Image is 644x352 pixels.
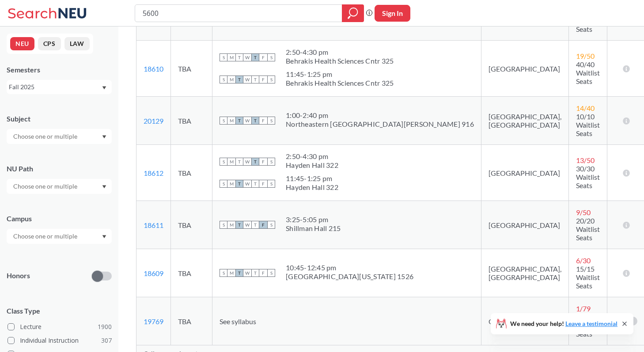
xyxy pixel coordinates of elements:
div: Hayden Hall 322 [286,161,338,170]
label: Individual Instruction [8,335,112,346]
a: 18611 [144,221,163,229]
td: [GEOGRAPHIC_DATA] [481,41,568,97]
div: Semesters [7,65,112,75]
span: We need your help! [510,321,617,327]
span: T [251,269,259,277]
span: Class Type [7,306,112,316]
td: [GEOGRAPHIC_DATA], [GEOGRAPHIC_DATA] [481,249,568,297]
span: T [235,269,243,277]
button: NEU [10,37,34,50]
span: W [243,117,251,125]
p: Honors [7,271,30,281]
span: T [235,158,243,166]
svg: Dropdown arrow [102,235,106,238]
span: 14 / 40 [576,104,595,112]
svg: magnifying glass [348,7,358,19]
div: Fall 2025Dropdown arrow [7,80,112,94]
span: S [267,53,275,61]
td: [GEOGRAPHIC_DATA] [481,201,568,249]
span: 50/50 Waitlist Seats [576,313,600,338]
span: T [251,180,259,188]
div: Dropdown arrow [7,229,112,244]
td: TBA [171,201,212,249]
span: S [220,221,227,229]
span: W [243,269,251,277]
span: 30/30 Waitlist Seats [576,164,600,189]
span: W [243,221,251,229]
span: 9 / 50 [576,208,591,216]
span: S [267,117,275,125]
td: TBA [171,41,212,97]
span: F [259,180,267,188]
span: M [227,76,235,83]
span: T [235,221,243,229]
input: Choose one or multiple [9,181,83,192]
div: Northeastern [GEOGRAPHIC_DATA][PERSON_NAME] 916 [286,120,474,129]
td: TBA [171,97,212,145]
svg: Dropdown arrow [102,135,106,139]
div: 2:50 - 4:30 pm [286,48,394,57]
a: 18609 [144,269,163,277]
div: 11:45 - 1:25 pm [286,174,338,183]
a: 19769 [144,317,163,326]
span: M [227,180,235,188]
span: See syllabus [220,317,256,326]
button: CPS [38,37,61,50]
span: F [259,269,267,277]
span: T [235,53,243,61]
span: W [243,76,251,83]
div: magnifying glass [342,4,364,22]
input: Class, professor, course number, "phrase" [142,6,336,21]
div: 2:50 - 4:30 pm [286,152,338,161]
div: Behrakis Health Sciences Cntr 325 [286,57,394,65]
span: S [267,158,275,166]
span: T [251,53,259,61]
div: Dropdown arrow [7,179,112,194]
td: TBA [171,297,212,345]
span: W [243,53,251,61]
svg: Dropdown arrow [102,86,106,90]
span: T [235,180,243,188]
span: 1 / 79 [576,304,591,313]
span: W [243,158,251,166]
span: T [251,158,259,166]
span: M [227,221,235,229]
span: S [220,180,227,188]
a: Leave a testimonial [565,320,617,327]
button: LAW [64,37,90,50]
td: Online [481,297,568,345]
div: 3:25 - 5:05 pm [286,215,341,224]
span: S [220,158,227,166]
span: 20/20 Waitlist Seats [576,216,600,242]
div: Campus [7,214,112,223]
span: S [220,53,227,61]
div: Fall 2025 [9,82,101,92]
span: S [267,269,275,277]
div: Hayden Hall 322 [286,183,338,192]
span: S [267,221,275,229]
span: 6 / 30 [576,256,591,265]
svg: Dropdown arrow [102,185,106,189]
span: F [259,158,267,166]
a: 18610 [144,64,163,73]
div: Shillman Hall 215 [286,224,341,233]
label: Lecture [8,321,112,333]
td: [GEOGRAPHIC_DATA] [481,145,568,201]
div: [GEOGRAPHIC_DATA][US_STATE] 1526 [286,272,413,281]
span: S [220,269,227,277]
a: 20129 [144,117,163,125]
div: Dropdown arrow [7,129,112,144]
span: S [220,117,227,125]
span: F [259,76,267,83]
span: 19 / 50 [576,52,595,60]
input: Choose one or multiple [9,131,83,142]
span: W [243,180,251,188]
span: T [251,76,259,83]
button: Sign In [375,5,410,22]
div: 11:45 - 1:25 pm [286,70,394,79]
span: 10/10 Waitlist Seats [576,112,600,137]
span: F [259,117,267,125]
input: Choose one or multiple [9,231,83,242]
span: F [259,53,267,61]
span: T [251,221,259,229]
